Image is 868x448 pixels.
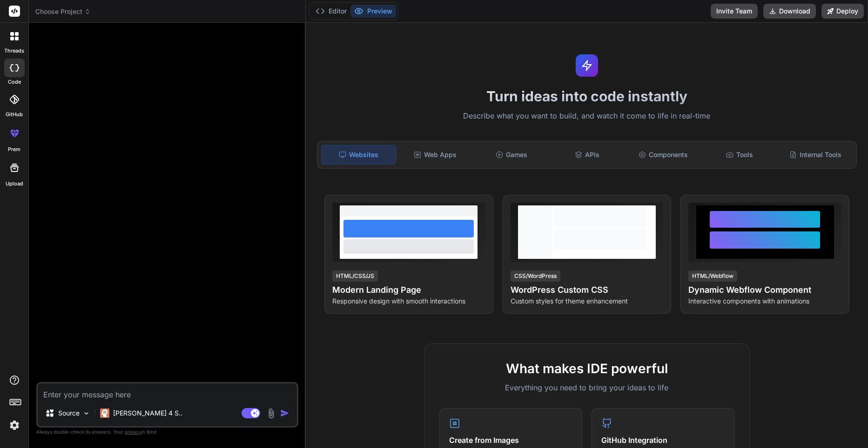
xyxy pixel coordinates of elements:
[688,296,841,306] p: Interactive components with animations
[398,145,472,165] div: Web Apps
[711,4,758,19] button: Invite Team
[266,408,276,419] img: attachment
[550,145,624,165] div: APIs
[6,180,23,188] label: Upload
[82,409,90,417] img: Pick Models
[332,296,485,306] p: Responsive design with smooth interactions
[100,408,109,418] img: Claude 4 Sonnet
[439,382,734,393] p: Everything you need to bring your ideas to life
[6,111,23,119] label: GitHub
[688,283,841,296] h4: Dynamic Webflow Component
[125,429,141,435] span: privacy
[511,296,664,306] p: Custom styles for theme enhancement
[763,4,816,19] button: Download
[779,145,853,165] div: Internal Tools
[601,435,725,446] h4: GitHub Integration
[311,110,862,122] p: Describe what you want to build, and watch it come to life in real-time
[113,408,182,418] p: [PERSON_NAME] 4 S..
[702,145,776,165] div: Tools
[4,47,24,55] label: threads
[35,7,91,16] span: Choose Project
[8,145,20,153] label: prem
[280,408,289,418] img: icon
[688,270,737,282] div: HTML/Webflow
[626,145,700,165] div: Components
[58,408,80,418] p: Source
[312,5,350,18] button: Editor
[36,428,298,436] p: Always double-check its answers. Your in Bind
[511,283,664,296] h4: WordPress Custom CSS
[350,5,396,18] button: Preview
[311,88,862,105] h1: Turn ideas into code instantly
[332,270,378,282] div: HTML/CSS/JS
[321,145,396,165] div: Websites
[439,359,734,378] h2: What makes IDE powerful
[511,270,560,282] div: CSS/WordPress
[821,4,864,19] button: Deploy
[449,435,572,446] h4: Create from Images
[332,283,485,296] h4: Modern Landing Page
[8,78,21,86] label: code
[7,417,22,433] img: settings
[474,145,548,165] div: Games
